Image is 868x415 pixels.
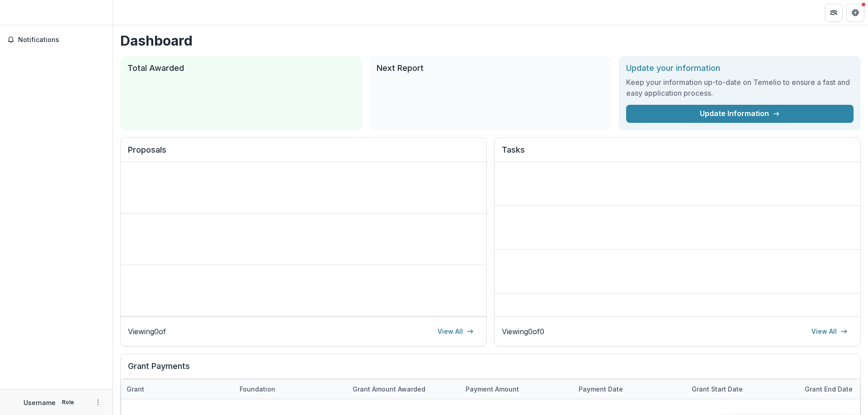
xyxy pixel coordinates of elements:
[825,4,843,22] button: Partners
[59,398,77,406] p: Role
[502,326,544,337] p: Viewing 0 of 0
[93,397,104,408] button: More
[128,326,166,337] p: Viewing 0 of
[24,398,56,407] p: Username
[502,145,853,162] h2: Tasks
[626,77,854,98] h3: Keep your information up-to-date on Temelio to ensure a fast and easy application process.
[127,63,355,73] h2: Total Awarded
[4,33,109,47] button: Notifications
[626,63,854,73] h2: Update your information
[626,105,854,123] a: Update Information
[806,324,853,339] a: View All
[377,63,604,73] h2: Next Report
[128,145,479,162] h2: Proposals
[18,36,105,44] span: Notifications
[432,324,479,339] a: View All
[128,361,853,378] h2: Grant Payments
[120,33,861,49] h1: Dashboard
[846,4,864,22] button: Get Help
